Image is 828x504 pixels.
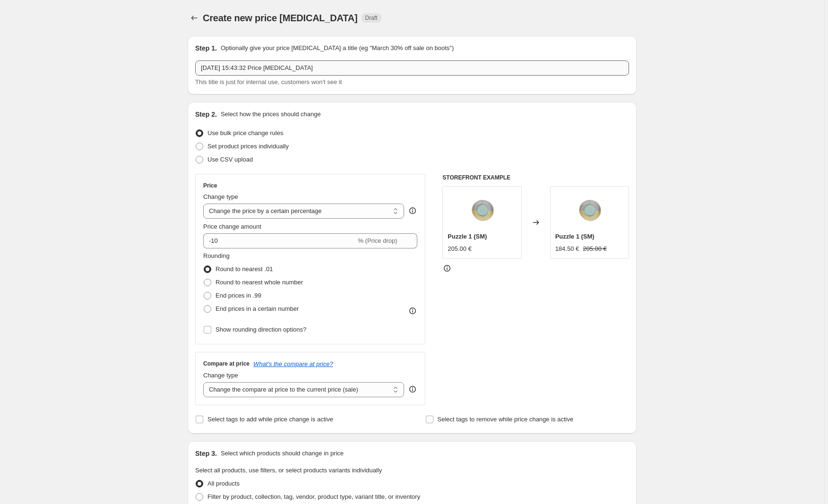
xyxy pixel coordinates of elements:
strike: 205.00 € [583,244,607,254]
span: Round to nearest whole number [216,279,303,286]
h6: STOREFRONT EXAMPLE [442,174,629,181]
div: help [408,206,417,215]
img: puzzle1-granbucket-top_80x.png [463,191,501,229]
span: Show rounding direction options? [216,326,306,333]
span: Puzzle 1 (SM) [555,233,595,240]
div: 205.00 € [448,244,472,254]
input: 30% off holiday sale [195,60,629,76]
h2: Step 3. [195,449,217,458]
button: What's the compare at price? [253,360,333,367]
span: Puzzle 1 (SM) [448,233,487,240]
span: Price change amount [203,223,261,230]
span: Use bulk price change rules [207,129,283,137]
span: This title is just for internal use, customers won't see it [195,78,342,85]
span: Select tags to add while price change is active [207,416,333,423]
img: puzzle1-granbucket-top_80x.png [570,191,608,229]
span: End prices in .99 [216,292,261,299]
span: Change type [203,193,238,200]
h3: Compare at price [203,360,250,367]
span: Set product prices individually [207,143,289,150]
span: % (Price drop) [358,237,397,244]
span: Filter by product, collection, tag, vendor, product type, variant title, or inventory [207,493,420,500]
span: End prices in a certain number [216,305,299,312]
p: Select which products should change in price [221,449,344,458]
p: Optionally give your price [MEDICAL_DATA] a title (eg "March 30% off sale on boots") [221,43,454,53]
input: -15 [203,233,356,248]
span: Draft [365,14,378,22]
div: help [408,384,417,394]
button: Price change jobs [188,11,201,25]
span: Create new price [MEDICAL_DATA] [203,13,358,23]
div: 184.50 € [555,244,579,254]
span: Round to nearest .01 [216,265,273,273]
span: Change type [203,372,238,379]
h2: Step 1. [195,43,217,53]
span: Use CSV upload [207,156,253,163]
span: Select all products, use filters, or select products variants individually [195,467,382,474]
span: All products [207,480,240,487]
h2: Step 2. [195,110,217,119]
span: Select tags to remove while price change is active [438,416,574,423]
p: Select how the prices should change [221,110,321,119]
h3: Price [203,182,217,189]
span: Rounding [203,252,230,259]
